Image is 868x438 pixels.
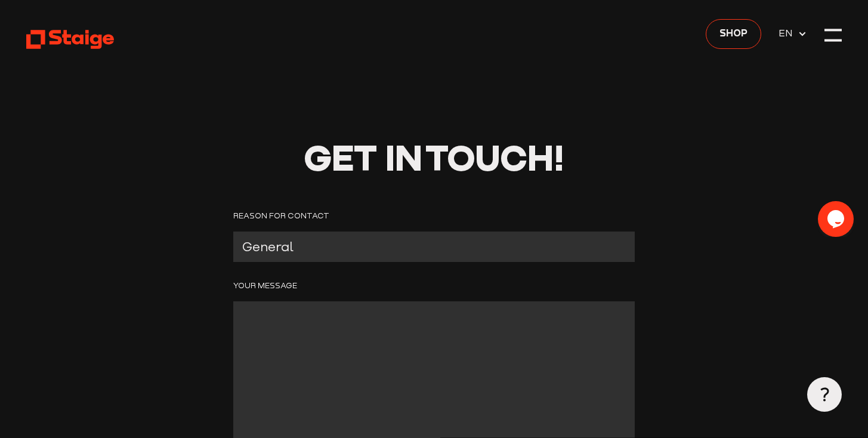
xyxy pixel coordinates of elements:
span: Shop [719,26,747,41]
a: Shop [706,19,761,49]
label: Your Message [233,279,635,292]
iframe: chat widget [818,201,856,237]
span: EN [779,26,797,41]
span: Get in Touch! [304,135,564,178]
label: Reason for contact [233,209,635,223]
